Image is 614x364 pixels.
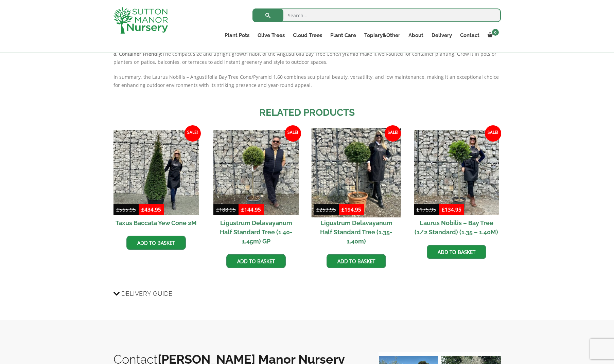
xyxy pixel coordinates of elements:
a: Sale! Laurus Nobilis – Bay Tree (1/2 Standard) (1.35 – 1.40M) [414,130,499,240]
bdi: 134.95 [442,206,461,213]
a: Add to basket: “Laurus Nobilis - Bay Tree (1/2 Standard) (1.35 - 1.40M)” [427,245,486,259]
a: Delivery [427,31,456,40]
a: Add to basket: “Ligustrum Delavayanum Half Standard Tree (1.40-1.45m) GP” [226,254,286,268]
img: Ligustrum Delavayanum Half Standard Tree (1.40-1.45m) GP [213,130,299,215]
p: The compact size and upright growth habit of the Angustifolia Bay Tree Cone/Pyramid make it well-... [113,50,501,66]
span: £ [241,206,244,213]
input: Search... [252,8,501,22]
bdi: 144.95 [241,206,261,213]
h2: Laurus Nobilis – Bay Tree (1/2 Standard) (1.35 – 1.40M) [414,215,499,240]
a: Sale! Ligustrum Delavayanum Half Standard Tree (1.40-1.45m) GP [213,130,299,249]
h2: Related products [113,106,501,120]
a: Sale! Ligustrum Delavayanum Half Standard Tree (1.35-1.40m) [314,130,399,249]
span: Sale! [185,125,201,142]
a: Plant Care [326,31,360,40]
strong: 8. Container Friendly: [113,51,162,57]
a: Plant Pots [221,31,253,40]
span: £ [141,206,144,213]
span: 0 [492,29,499,36]
a: Topiary&Other [360,31,404,40]
a: 0 [484,31,501,40]
a: Olive Trees [253,31,289,40]
h2: Ligustrum Delavayanum Half Standard Tree (1.40-1.45m) GP [213,215,299,249]
span: £ [341,206,345,213]
img: Ligustrum Delavayanum Half Standard Tree (1.35-1.40m) [312,128,401,217]
img: Laurus Nobilis - Bay Tree (1/2 Standard) (1.35 - 1.40M) [414,130,499,215]
a: Cloud Trees [289,31,326,40]
bdi: 194.95 [341,206,361,213]
a: Contact [456,31,484,40]
h2: Ligustrum Delavayanum Half Standard Tree (1.35-1.40m) [314,215,399,249]
span: £ [216,206,219,213]
span: £ [116,206,119,213]
span: Delivery Guide [121,287,173,300]
span: Sale! [285,125,301,142]
img: Taxus Baccata Yew Cone 2M [113,130,199,215]
bdi: 253.95 [316,206,336,213]
span: £ [316,206,319,213]
a: About [404,31,427,40]
bdi: 565.95 [116,206,136,213]
a: Sale! Taxus Baccata Yew Cone 2M [113,130,199,231]
span: Sale! [385,125,401,142]
bdi: 175.95 [417,206,436,213]
a: Add to basket: “Ligustrum Delavayanum Half Standard Tree (1.35-1.40m)” [327,254,386,268]
h2: Taxus Baccata Yew Cone 2M [113,215,199,231]
bdi: 434.95 [141,206,161,213]
a: Add to basket: “Taxus Baccata Yew Cone 2M” [126,236,186,250]
span: £ [442,206,445,213]
span: Sale! [485,125,501,142]
p: In summary, the Laurus Nobilis – Angustifolia Bay Tree Cone/Pyramid 1.60 combines sculptural beau... [113,73,501,89]
span: £ [417,206,420,213]
img: logo [113,7,168,34]
bdi: 188.95 [216,206,236,213]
